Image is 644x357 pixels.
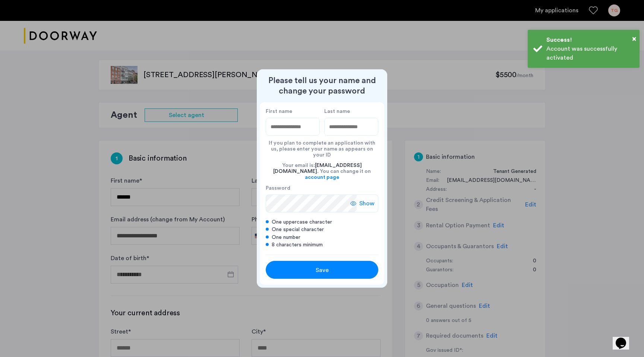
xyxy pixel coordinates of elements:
span: [EMAIL_ADDRESS][DOMAIN_NAME] [273,163,362,174]
div: Your email is: . You can change it on [266,158,378,185]
div: 8 characters minimum [266,241,378,249]
label: Last name [324,108,378,115]
div: One number [266,234,378,241]
h2: Please tell us your name and change your password [260,75,384,96]
div: Success! [546,35,634,44]
label: First name [266,108,320,115]
div: One special character [266,226,378,233]
label: Password [266,185,357,192]
div: One uppercase character [266,218,378,226]
span: Save [316,266,329,275]
div: Account was successfully activated [546,44,634,62]
a: account page [305,174,339,180]
span: × [632,35,636,42]
span: Show [359,199,375,208]
div: If you plan to complete an application with us, please enter your name as appears on your ID [266,136,378,158]
iframe: chat widget [613,327,637,350]
button: Close [632,33,636,44]
button: button [266,261,378,279]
